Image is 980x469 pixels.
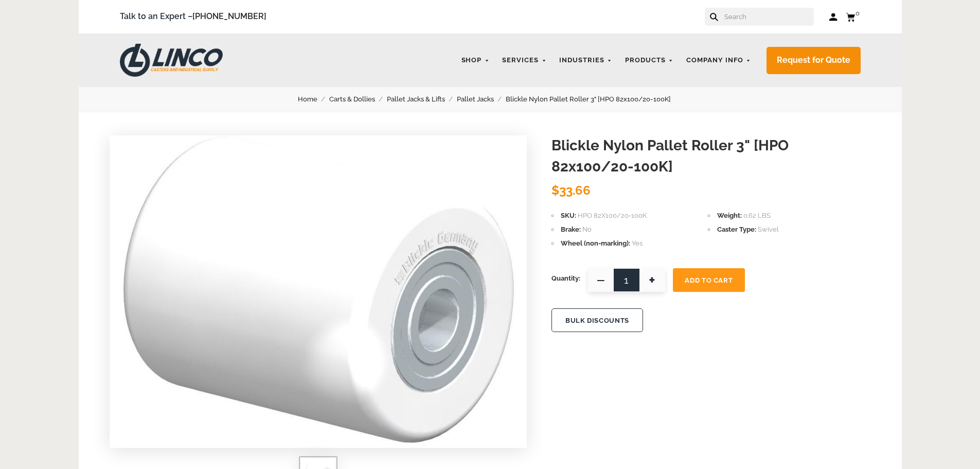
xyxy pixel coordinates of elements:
span: No [582,225,592,233]
a: Shop [456,50,495,71]
h1: Blickle Nylon Pallet Roller 3" [HPO 82x100/20-100K] [551,135,871,177]
img: Blickle Nylon Pallet Roller 3" [HPO 82x100/20-100K] [120,135,516,444]
a: Log in [829,12,838,22]
span: Swivel [758,225,779,233]
span: 0 [856,9,860,17]
span: + [639,268,665,292]
span: Wheel (non-marking) [561,239,630,247]
a: Blickle Nylon Pallet Roller 3" [HPO 82x100/20-100K] [506,94,683,105]
a: Services [497,50,551,71]
a: Request for Quote [767,47,861,74]
span: HPO 82X100/20-100K [578,212,647,219]
a: [PHONE_NUMBER] [192,11,266,21]
span: Caster Type [717,225,756,233]
a: Products [620,50,679,71]
span: Weight [717,212,742,219]
span: $33.66 [551,183,591,198]
a: Carts & Dollies [329,94,387,105]
a: Pallet Jacks [457,94,506,105]
input: Search [723,8,814,26]
span: Yes [632,239,643,247]
button: Add To Cart [673,268,745,292]
span: Quantity [551,268,580,289]
span: — [588,268,614,292]
span: Add To Cart [685,276,733,284]
button: BULK DISCOUNTS [551,308,643,332]
span: Talk to an Expert – [120,10,266,24]
span: SKU [561,212,576,219]
a: Pallet Jacks & Lifts [387,94,457,105]
img: LINCO CASTERS & INDUSTRIAL SUPPLY [120,44,223,77]
a: Industries [554,50,617,71]
a: Home [298,94,329,105]
a: 0 [846,10,861,23]
a: Company Info [681,50,756,71]
span: Brake [561,225,581,233]
span: 0.62 LBS [743,212,771,219]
